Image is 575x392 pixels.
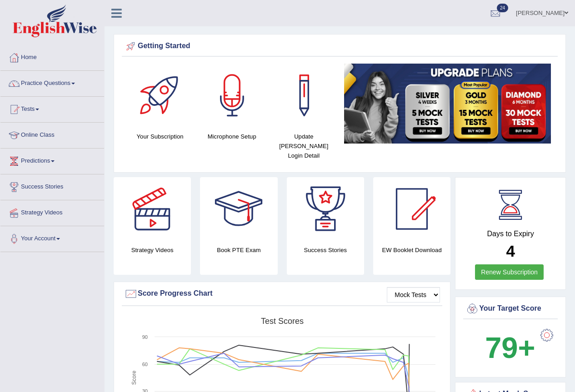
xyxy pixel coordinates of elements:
div: Score Progress Chart [124,287,440,301]
a: Success Stories [0,174,104,197]
a: Home [0,45,104,68]
h4: Update [PERSON_NAME] Login Detail [272,132,335,160]
h4: Strategy Videos [114,245,191,255]
h4: Microphone Setup [200,132,263,141]
a: Strategy Videos [0,200,104,223]
a: Tests [0,97,104,119]
tspan: Test scores [261,317,304,326]
a: Practice Questions [0,71,104,94]
a: Predictions [0,149,104,171]
b: 79+ [485,331,535,364]
div: Your Target Score [465,302,555,316]
h4: Your Subscription [129,132,191,141]
div: Getting Started [124,40,555,53]
text: 60 [142,362,148,367]
h4: Success Stories [287,245,364,255]
a: Your Account [0,226,104,249]
img: small5.jpg [344,64,551,144]
tspan: Score [131,371,137,385]
text: 90 [142,334,148,340]
b: 4 [506,242,515,260]
h4: Days to Expiry [465,230,555,238]
span: 24 [497,4,508,12]
h4: EW Booklet Download [373,245,450,255]
a: Renew Subscription [475,264,544,280]
a: Online Class [0,123,104,145]
h4: Book PTE Exam [200,245,277,255]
